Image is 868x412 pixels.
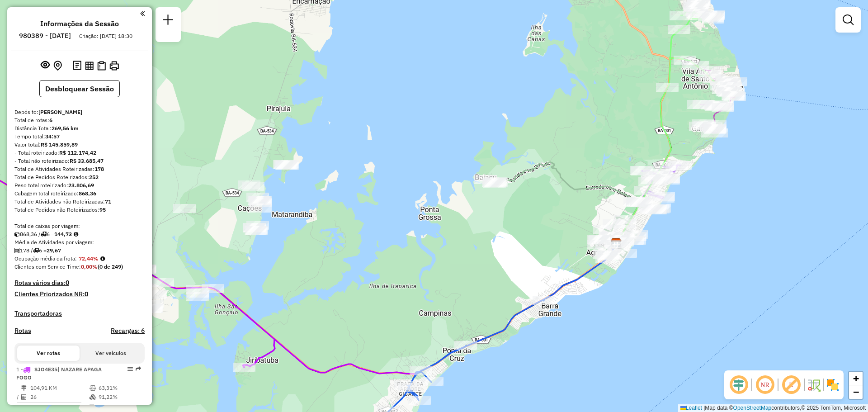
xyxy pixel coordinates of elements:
td: 91,22% [98,393,141,402]
div: Atividade não roteirizada - BAR DA DORIS 01 [144,290,167,299]
h4: Clientes Priorizados NR: [14,290,145,298]
i: % de utilização da cubagem [90,394,96,400]
strong: 72,44% [79,255,99,262]
strong: R$ 112.174,42 [59,149,96,156]
td: 104,91 KM [30,384,89,393]
button: Ver rotas [17,346,80,361]
div: Peso total roteirizado: [14,181,145,189]
a: Exibir filtros [839,11,857,29]
div: Valor total: [14,141,145,149]
div: 178 / 6 = [14,246,145,255]
div: Atividade não roteirizada - NUNES BAR [249,204,272,213]
td: = [16,403,21,412]
button: Visualizar relatório de Roteirização [83,59,95,71]
div: Atividade não roteirizada - MERCADINHO POPULAR [273,160,296,169]
span: − [853,386,859,398]
span: Ocupação média da frota: [14,255,77,262]
button: Exibir sessão original [39,58,52,73]
strong: R$ 33.685,47 [70,157,104,164]
button: Imprimir Rotas [108,59,121,72]
a: Rotas [14,327,31,335]
em: Média calculada utilizando a maior ocupação (%Peso ou %Cubagem) de cada rota da sessão. Rotas cro... [100,256,105,261]
span: + [853,373,859,384]
strong: 252 [89,174,99,180]
td: 63,31% [98,384,141,393]
div: Atividade não roteirizada - SAO JORGE BANCA [186,292,209,301]
strong: 34:57 [45,133,60,140]
strong: 0 [66,279,69,287]
div: Total de Pedidos Roteirizados: [14,173,145,181]
div: Atividade não roteirizada - BAR DO PENHA [243,223,266,232]
div: Atividade não roteirizada - BAR DO PEDRO [238,180,260,189]
span: Exibir rótulo [780,374,802,396]
span: SJO4E35 [34,366,57,373]
td: 26 [30,393,89,402]
h4: Rotas vários dias: [14,279,145,287]
strong: 71 [105,198,111,205]
button: Logs desbloquear sessão [71,59,83,73]
div: Média de Atividades por viagem: [14,238,145,246]
div: - Total não roteirizado: [14,157,145,165]
strong: 0 [85,290,88,298]
strong: (0 de 249) [98,263,123,270]
div: Total de Atividades não Roteirizadas: [14,198,145,206]
strong: 95 [99,206,106,213]
span: | [703,405,705,411]
td: 06:47 [98,403,141,412]
div: Map data © contributors,© 2025 TomTom, Microsoft [678,404,868,412]
img: Fluxo de ruas [807,378,821,392]
td: 4,03 KM [30,403,89,412]
div: Total de rotas: [14,116,145,124]
a: Nova sessão e pesquisa [159,11,177,31]
a: Clique aqui para minimizar o painel [140,8,145,19]
em: Opções [127,366,133,372]
strong: 6 [49,117,52,123]
div: Atividade não roteirizada - RURAL [141,300,164,309]
button: Centralizar mapa no depósito ou ponto de apoio [52,59,64,73]
div: Atividade não roteirizada - PONTO CERTO [249,196,271,205]
div: Atividade não roteirizada - COMERCIAL AROUCA [246,193,269,202]
strong: 29,67 [47,247,61,254]
button: Desbloquear Sessão [39,80,120,97]
strong: 269,56 km [52,125,79,132]
button: Ver veículos [80,346,142,361]
div: Atividade não roteirizada - MERCADINHO PRINCIPAL [248,196,270,205]
a: Zoom in [849,372,863,385]
div: 868,36 / 6 = [14,230,145,238]
span: Ocultar NR [754,374,776,396]
strong: 178 [94,166,104,172]
i: Total de rotas [33,248,39,253]
div: Atividade não roteirizada - MERCEARIA DO AURINO [173,204,196,213]
em: Rota exportada [136,366,141,372]
i: Distância Total [21,385,27,391]
span: | NAZARE APAGA FOGO [16,366,102,381]
td: / [16,393,21,402]
div: Total de caixas por viagem: [14,222,145,230]
div: Depósito: [14,108,145,116]
img: Exibir/Ocultar setores [826,378,840,392]
strong: 868,36 [79,190,96,197]
a: Leaflet [680,405,702,411]
a: Zoom out [849,385,863,399]
div: Atividade não roteirizada - PATRICIA CARDOSO DE [151,278,174,287]
i: % de utilização do peso [90,385,96,391]
div: Atividade não roteirizada - BAR DA BANCA [187,289,209,298]
i: Cubagem total roteirizado [14,232,20,237]
h4: Transportadoras [14,310,145,317]
span: 1 - [16,366,102,381]
h4: Informações da Sessão [40,19,119,28]
i: Total de Atividades [21,394,27,400]
div: - Total roteirizado: [14,149,145,157]
div: Tempo total: [14,133,145,141]
span: Ocultar deslocamento [728,374,750,396]
div: Cubagem total roteirizado: [14,189,145,198]
div: Atividade não roteirizada - MERCADINHO DA ECONOM [186,285,208,294]
a: OpenStreetMap [733,405,772,411]
h4: Recargas: 6 [111,327,145,335]
div: Atividade não roteirizada - MERCADO RAMOS [242,182,264,191]
div: Atividade não roteirizada - BARRACA DA BAIANA [275,161,298,170]
div: Atividade não roteirizada - BAR TERRA E MAR [249,198,272,207]
div: Atividade não roteirizada - DEPOSITO CARVALHO [246,221,269,230]
h6: 980389 - [DATE] [19,32,71,40]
